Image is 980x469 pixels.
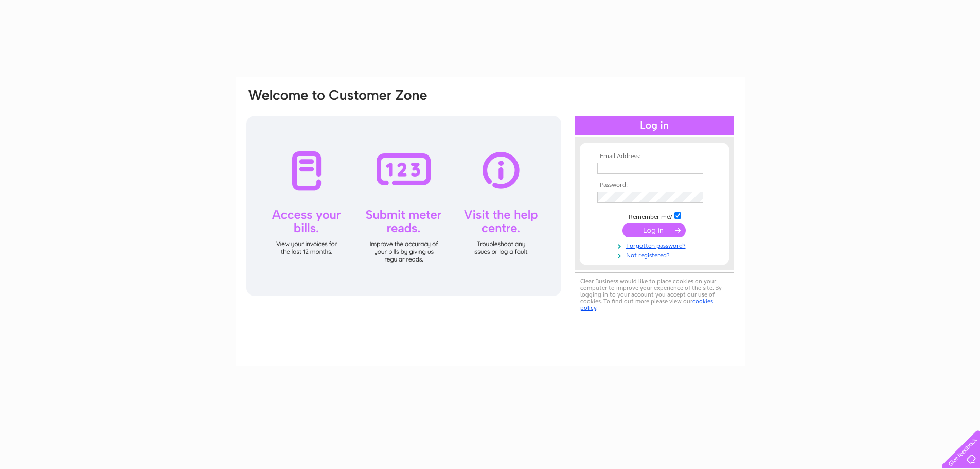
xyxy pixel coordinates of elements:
input: Submit [622,223,686,237]
a: cookies policy [580,298,713,311]
td: Remember me? [595,211,714,221]
a: Not registered? [597,250,714,259]
th: Email Address: [595,153,714,160]
a: Forgotten password? [597,240,714,250]
div: Clear Business would like to place cookies on your computer to improve your experience of the sit... [575,272,734,317]
th: Password: [595,182,714,189]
